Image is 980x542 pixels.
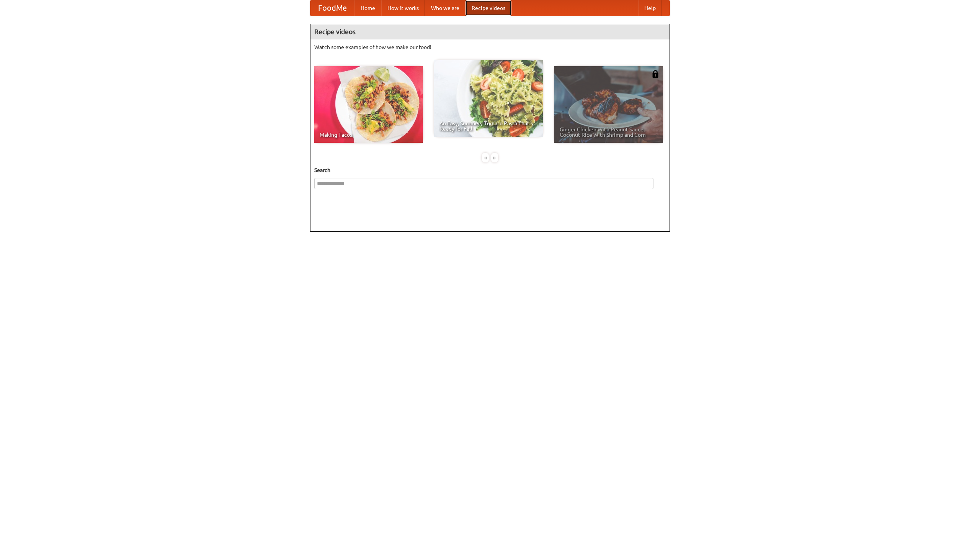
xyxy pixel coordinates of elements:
a: Recipe videos [465,0,511,16]
span: An Easy, Summery Tomato Pasta That's Ready for Fall [439,121,537,131]
img: 483408.png [652,70,659,78]
a: An Easy, Summery Tomato Pasta That's Ready for Fall [434,60,543,137]
a: Home [354,0,381,16]
div: » [491,153,498,162]
a: FoodMe [310,0,354,16]
a: How it works [381,0,425,16]
span: Making Tacos [320,132,418,138]
p: Watch some examples of how we make our food! [314,43,666,51]
a: Help [638,0,662,16]
a: Who we are [425,0,465,16]
h4: Recipe videos [310,24,670,39]
h5: Search [314,166,666,174]
div: « [482,153,489,162]
a: Making Tacos [314,66,423,143]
